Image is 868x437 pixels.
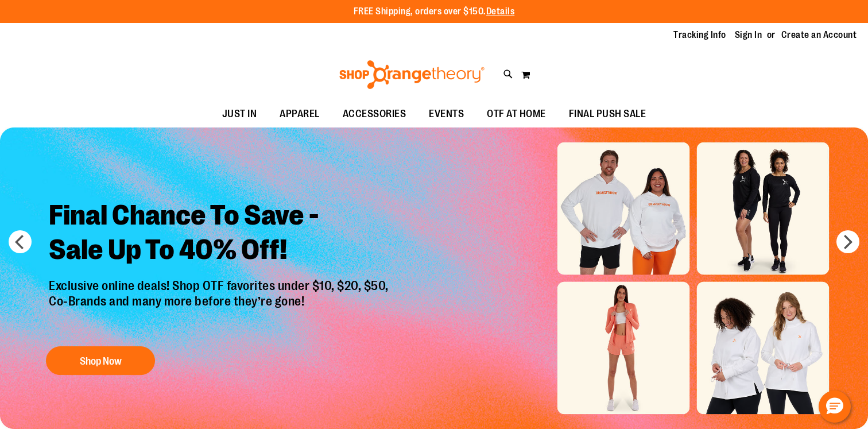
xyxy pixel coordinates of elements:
[781,29,857,41] a: Create an Account
[354,5,515,18] p: FREE Shipping, orders over $150.
[343,101,406,127] span: ACCESSORIES
[569,101,646,127] span: FINAL PUSH SALE
[40,190,400,381] a: Final Chance To Save -Sale Up To 40% Off! Exclusive online deals! Shop OTF favorites under $10, $...
[40,190,400,279] h2: Final Chance To Save - Sale Up To 40% Off!
[338,60,486,89] img: Shop Orangetheory
[9,230,32,253] button: prev
[331,101,418,127] a: ACCESSORIES
[417,101,475,127] a: EVENTS
[557,101,658,127] a: FINAL PUSH SALE
[40,279,400,335] p: Exclusive online deals! Shop OTF favorites under $10, $20, $50, Co-Brands and many more before th...
[46,346,155,375] button: Shop Now
[268,101,331,127] a: APPAREL
[222,101,257,127] span: JUST IN
[486,6,515,17] a: Details
[280,101,320,127] span: APPAREL
[735,29,762,41] a: Sign In
[836,230,859,253] button: next
[475,101,557,127] a: OTF AT HOME
[487,101,546,127] span: OTF AT HOME
[429,101,464,127] span: EVENTS
[211,101,269,127] a: JUST IN
[673,29,726,41] a: Tracking Info
[819,390,851,423] button: Hello, have a question? Let’s chat.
